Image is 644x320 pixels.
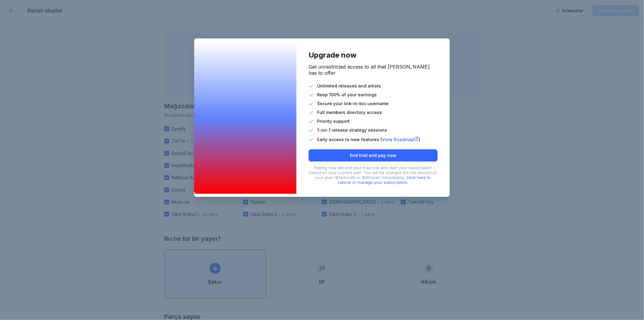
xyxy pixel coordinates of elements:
[313,101,389,106] div: Secure your link-in-bio username
[313,83,381,88] div: Unlimited releases and artists
[313,110,382,115] div: Full members directory access
[313,92,377,97] div: Keep 100% of your earnings
[313,136,420,142] div: Early access to new features ( )
[309,149,438,162] button: End trial and pay now
[350,152,396,158] div: End trial and pay now
[309,51,438,59] div: Upgrade now
[338,175,431,185] span: Click here to cancel or manage your subscription.
[309,64,438,76] div: Get unrestricted access to all that [PERSON_NAME] has to offer
[313,119,350,124] div: Priority support
[313,127,387,133] div: 1-on-1 release strategy sessions
[309,165,438,185] div: Paying now will end your free trial and start your subscription based on your current plan. You w...
[382,137,419,142] span: View Roadmap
